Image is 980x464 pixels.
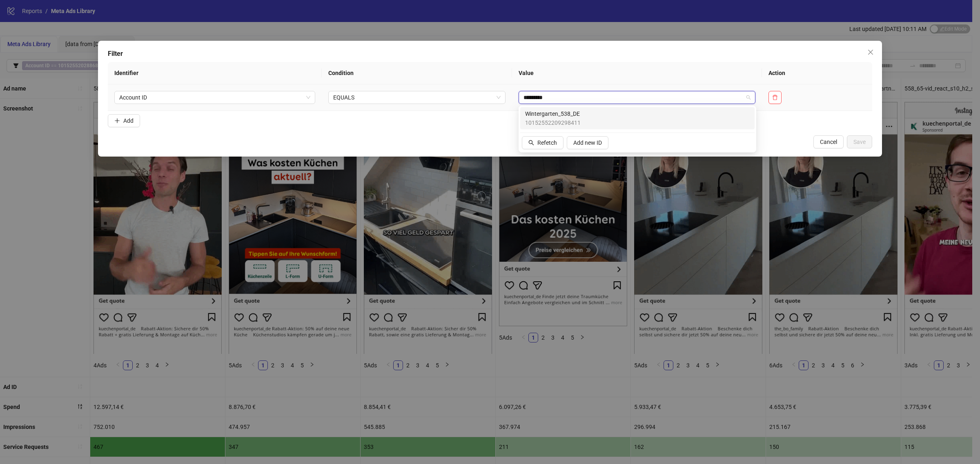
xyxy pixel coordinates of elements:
span: search [528,140,534,146]
button: Cancel [813,135,844,148]
button: Save [847,135,872,148]
button: Add new ID [567,136,608,149]
span: plus [114,118,120,124]
span: Wintergarten_538_DE [525,109,581,118]
th: Value [512,62,762,84]
span: EQUALS [333,91,500,104]
span: Add [123,117,134,124]
th: Identifier [108,62,322,84]
span: delete [772,95,778,100]
span: Cancel [820,139,837,145]
button: Add [108,114,140,127]
th: Action [762,62,872,84]
div: Filter [108,49,872,59]
button: Close [864,46,877,59]
th: Condition [322,62,512,84]
button: Refetch [522,136,563,149]
span: close [867,49,874,55]
span: Add new ID [573,139,602,146]
span: 10152552209298411 [525,118,581,127]
span: Refetch [537,139,557,146]
span: Account ID [119,91,310,104]
div: Wintergarten_538_DE [520,107,755,129]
